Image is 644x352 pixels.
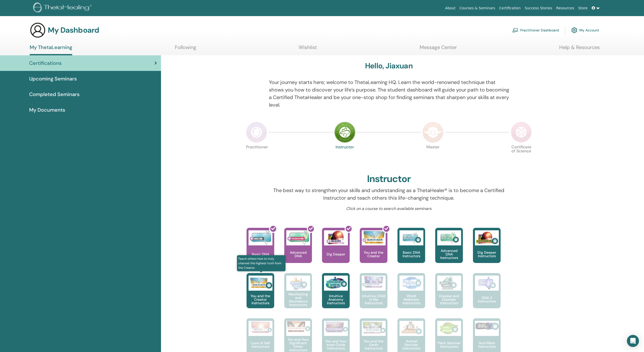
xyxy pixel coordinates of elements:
img: You and the Earth Instructors [362,321,386,334]
img: You and Your Inner Circle Instructors [324,321,348,333]
img: DNA 3 Instructors [475,276,499,291]
a: Intuitive Anatomy Instructors Intuitive Anatomy Instructors [322,273,350,318]
a: Success Stories [523,4,554,13]
a: Message Center [420,44,457,54]
a: Following [175,44,196,54]
a: Advanced DNA Advanced DNA [284,228,312,273]
img: Basic DNA Instructors [399,230,423,245]
p: You and the Creator [360,251,387,258]
a: Store [576,4,590,13]
img: Certificate of Science [511,122,532,143]
img: Intuitive Anatomy Instructors [324,276,348,291]
p: Advanced DNA Instructors [435,249,463,259]
p: You and Your Inner Circle Instructors [322,339,350,350]
p: Click on a course to search available seminars [269,206,509,212]
a: World Relations Instructors World Relations Instructors [397,273,425,318]
img: Master [422,122,444,143]
a: Advanced DNA Instructors Advanced DNA Instructors [435,228,463,273]
img: Practitioner [246,122,267,143]
img: Dig Deeper Instructors [475,230,499,245]
p: Practitioner [246,145,267,166]
a: Disease and Disorder Instructors Disease and Disorder Instructors [435,273,463,318]
a: Certification [497,4,522,13]
p: Advanced DNA [284,251,312,258]
p: Your journey starts here; welcome to ThetaLearning HQ. Learn the world-renowned technique that sh... [269,78,509,109]
img: Manifesting and Abundance Instructors [286,276,310,291]
p: Dig Deeper Instructors [473,251,501,258]
span: Certifications [29,59,62,67]
img: Love of Self Instructors [249,321,272,333]
img: Intuitive Child In Me Instructors [362,276,386,288]
a: About [443,4,457,13]
a: Dig Deeper Dig Deeper [322,228,350,273]
h3: Hello, Jiaxuan [365,61,413,70]
a: Wishlist [299,44,317,54]
img: logo.png [33,3,93,14]
p: World Relations Instructors [397,294,425,305]
p: You and Your Significant Other Instructors [284,338,312,352]
a: Basic DNA Instructors Basic DNA Instructors [397,228,425,273]
a: My Account [571,25,599,36]
img: World Relations Instructors [399,276,423,291]
a: Teach others how to truly channel the highest truth from the Creator. You and the Creator Instruc... [247,273,274,318]
p: The best way to strengthen your skills and understanding as a ThetaHealer® is to become a Certifi... [269,187,509,202]
h2: Instructor [367,173,411,185]
a: Resources [554,4,576,13]
img: Plant Seminar Instructors [437,321,461,336]
p: Plant Seminar Instructors [435,341,463,348]
img: Instructor [334,122,355,143]
p: Disease and Disorder Instructors [435,294,463,305]
a: Help & Resources [559,44,600,54]
span: Teach others how to truly channel the highest truth from the Creator. [237,255,286,271]
p: Master [422,145,444,166]
a: Courses & Seminars [458,4,497,13]
p: Basic DNA Instructors [397,251,425,258]
span: My Documents [29,106,65,114]
img: You and Your Significant Other Instructors [286,321,310,332]
img: Basic DNA [249,230,272,245]
img: Soul Mate Instructors [475,321,499,331]
a: DNA 3 Instructors DNA 3 Instructors [473,273,501,318]
p: DNA 3 Instructors [473,296,501,303]
p: Instructor [334,145,355,166]
p: Manifesting and Abundance Instructors [284,292,312,306]
img: Advanced DNA Instructors [437,230,461,245]
a: Intuitive Child In Me Instructors Intuitive Child In Me Instructors [360,273,387,318]
img: generic-user-icon.jpg [30,22,46,38]
div: Open Intercom Messenger [627,335,639,347]
img: You and the Creator Instructors [249,276,272,291]
p: You and the Earth Instructors [360,339,387,350]
a: Dig Deeper Instructors Dig Deeper Instructors [473,228,501,273]
a: Basic DNA Basic DNA [247,228,274,273]
img: chalkboard-teacher.svg [512,28,518,32]
img: Dig Deeper [324,230,348,245]
p: Intuitive Child In Me Instructors [360,294,387,305]
img: Disease and Disorder Instructors [437,276,461,291]
p: Certificate of Science [511,145,532,166]
a: You and the Creator You and the Creator [360,228,387,273]
p: You and the Creator Instructors [247,294,274,305]
img: You and the Creator [362,230,386,244]
h3: My Dashboard [48,26,99,35]
a: Manifesting and Abundance Instructors Manifesting and Abundance Instructors [284,273,312,318]
img: Animal Seminar Instructors [399,321,423,336]
img: Advanced DNA [286,230,310,245]
span: Completed Seminars [29,91,79,98]
img: cog.svg [571,26,577,34]
a: My ThetaLearning [30,44,72,55]
a: Practitioner Dashboard [512,25,559,36]
p: Animal Seminar Instructors [397,339,425,350]
p: Intuitive Anatomy Instructors [322,294,350,305]
p: Love of Self Instructors [247,341,274,348]
span: Upcoming Seminars [29,75,77,82]
p: Soul Mate Instructors [473,341,501,348]
p: Dig Deeper [325,252,347,256]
